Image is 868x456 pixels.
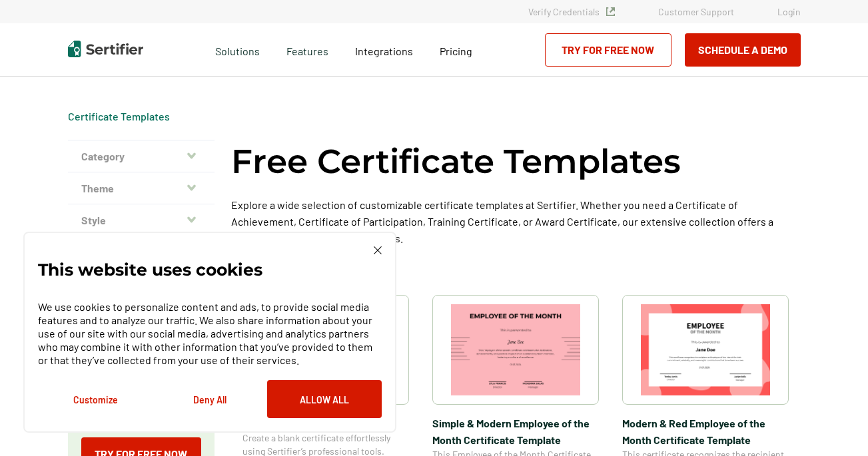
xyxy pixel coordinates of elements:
[68,204,215,236] button: Style
[440,45,472,57] span: Pricing
[658,6,734,17] a: Customer Support
[68,110,170,123] div: Breadcrumb
[374,246,382,254] img: Cookie Popup Close
[68,140,215,172] button: Category
[231,140,681,183] h1: Free Certificate Templates
[267,380,382,418] button: Allow All
[355,45,413,57] span: Integrations
[606,7,615,16] img: Verified
[528,6,615,17] a: Verify Credentials
[432,415,599,448] span: Simple & Modern Employee of the Month Certificate Template
[38,263,262,276] p: This website uses cookies
[68,172,215,204] button: Theme
[68,110,170,122] a: Certificate Templates
[38,300,382,367] p: We use cookies to personalize content and ads, to provide social media features and to analyze ou...
[355,41,413,58] a: Integrations
[215,41,260,58] span: Solutions
[685,33,801,67] button: Schedule a Demo
[231,196,801,246] p: Explore a wide selection of customizable certificate templates at Sertifier. Whether you need a C...
[777,6,801,17] a: Login
[38,380,153,418] button: Customize
[153,380,267,418] button: Deny All
[545,33,671,67] a: Try for Free Now
[451,304,580,395] img: Simple & Modern Employee of the Month Certificate Template
[68,110,170,123] span: Certificate Templates
[641,304,770,395] img: Modern & Red Employee of the Month Certificate Template
[68,41,143,57] img: Sertifier | Digital Credentialing Platform
[622,415,789,448] span: Modern & Red Employee of the Month Certificate Template
[286,41,328,58] span: Features
[440,41,472,58] a: Pricing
